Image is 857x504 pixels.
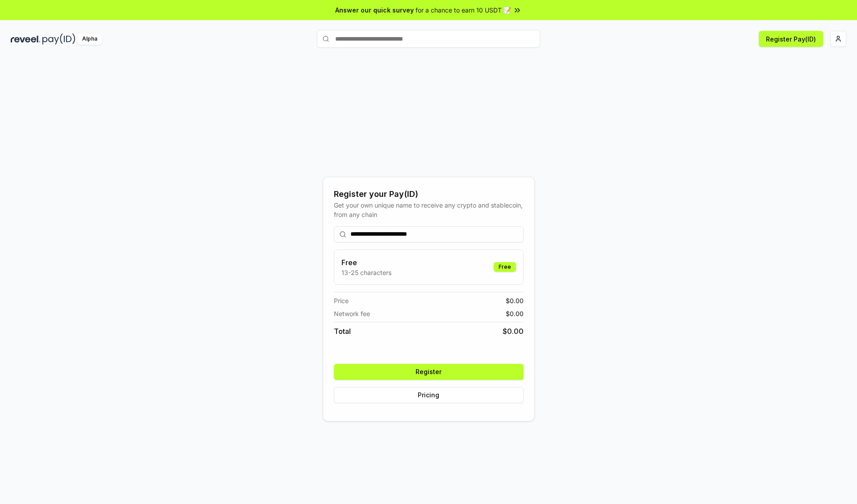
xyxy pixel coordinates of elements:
[334,387,524,403] button: Pricing
[341,268,391,277] p: 13-25 characters
[494,262,516,272] div: Free
[77,33,102,45] div: Alpha
[334,188,524,200] div: Register your Pay(ID)
[335,5,414,15] span: Answer our quick survey
[416,5,511,15] span: for a chance to earn 10 USDT 📝
[42,33,75,45] img: pay_id
[11,33,41,45] img: reveel_dark
[334,296,349,305] span: Price
[506,309,524,318] span: $ 0.00
[341,257,391,268] h3: Free
[334,200,524,219] div: Get your own unique name to receive any crypto and stablecoin, from any chain
[334,309,370,318] span: Network fee
[759,31,823,47] button: Register Pay(ID)
[506,296,524,305] span: $ 0.00
[334,364,524,380] button: Register
[334,326,351,337] span: Total
[503,326,524,337] span: $ 0.00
